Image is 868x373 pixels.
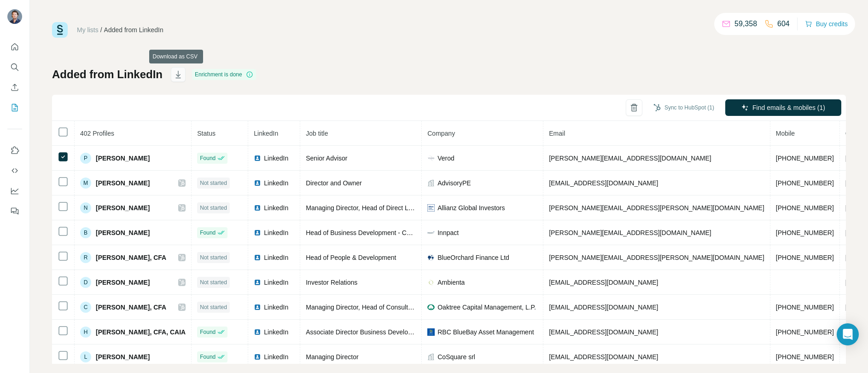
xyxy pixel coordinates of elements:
[200,253,227,262] span: Not started
[200,204,227,212] span: Not started
[254,204,261,212] img: LinkedIn logo
[437,228,459,237] span: Innpact
[306,254,396,261] span: Head of People & Development
[264,154,288,163] span: LinkedIn
[776,130,795,137] span: Mobile
[264,303,288,312] span: LinkedIn
[52,67,163,82] h1: Added from LinkedIn
[306,229,432,236] span: Head of Business Development - Consultant
[734,18,757,29] p: 59,358
[200,278,227,287] span: Not started
[254,130,278,137] span: LinkedIn
[200,229,216,237] span: Found
[437,178,471,188] span: AdvisoryPE
[752,103,825,112] span: Find emails & mobiles (1)
[776,204,834,212] span: [PHONE_NUMBER]
[80,351,91,362] div: L
[549,254,764,261] span: [PERSON_NAME][EMAIL_ADDRESS][PERSON_NAME][DOMAIN_NAME]
[427,155,435,162] img: company-logo
[200,154,216,162] span: Found
[549,179,658,187] span: [EMAIL_ADDRESS][DOMAIN_NAME]
[7,59,22,75] button: Search
[776,353,834,361] span: [PHONE_NUMBER]
[306,155,347,162] span: Senior Advisor
[306,179,361,187] span: Director and Owner
[427,229,435,236] img: company-logo
[776,254,834,261] span: [PHONE_NUMBER]
[254,179,261,187] img: LinkedIn logo
[427,204,435,212] img: company-logo
[100,25,102,34] li: /
[264,203,288,212] span: LinkedIn
[777,18,790,29] p: 604
[254,229,261,236] img: LinkedIn logo
[549,204,764,212] span: [PERSON_NAME][EMAIL_ADDRESS][PERSON_NAME][DOMAIN_NAME]
[80,178,91,189] div: M
[200,328,216,336] span: Found
[437,278,465,287] span: Ambienta
[776,229,834,236] span: [PHONE_NUMBER]
[80,302,91,313] div: C
[549,229,711,236] span: [PERSON_NAME][EMAIL_ADDRESS][DOMAIN_NAME]
[264,253,288,262] span: LinkedIn
[96,278,150,287] span: [PERSON_NAME]
[549,279,658,286] span: [EMAIL_ADDRESS][DOMAIN_NAME]
[549,353,658,361] span: [EMAIL_ADDRESS][DOMAIN_NAME]
[96,178,150,188] span: [PERSON_NAME]
[427,254,435,261] img: company-logo
[437,154,454,163] span: Verod
[437,303,536,312] span: Oaktree Capital Management, L.P.
[197,130,216,137] span: Status
[96,303,166,312] span: [PERSON_NAME], CFA
[776,328,834,336] span: [PHONE_NUMBER]
[264,228,288,237] span: LinkedIn
[80,327,91,338] div: H
[264,178,288,188] span: LinkedIn
[7,162,22,179] button: Use Surfe API
[96,352,150,362] span: [PERSON_NAME]
[80,277,91,288] div: D
[7,79,22,96] button: Enrich CSV
[254,304,261,311] img: LinkedIn logo
[776,155,834,162] span: [PHONE_NUMBER]
[437,253,509,262] span: BlueOrchard Finance Ltd
[427,328,435,336] img: company-logo
[264,278,288,287] span: LinkedIn
[200,303,227,311] span: Not started
[254,328,261,336] img: LinkedIn logo
[254,155,261,162] img: LinkedIn logo
[96,253,166,262] span: [PERSON_NAME], CFA
[7,39,22,55] button: Quick start
[96,228,150,237] span: [PERSON_NAME]
[80,202,91,213] div: N
[80,153,91,164] div: P
[96,327,186,337] span: [PERSON_NAME], CFA, CAIA
[549,304,658,311] span: [EMAIL_ADDRESS][DOMAIN_NAME]
[725,99,841,116] button: Find emails & mobiles (1)
[306,304,614,311] span: Managing Director, Head of Consultant Relations EMEA and [GEOGRAPHIC_DATA] Business Development
[7,183,22,199] button: Dashboard
[427,304,435,311] img: company-logo
[437,203,505,212] span: Allianz Global Investors
[7,203,22,219] button: Feedback
[7,99,22,116] button: My lists
[776,304,834,311] span: [PHONE_NUMBER]
[80,227,91,238] div: B
[264,327,288,337] span: LinkedIn
[306,328,426,336] span: Associate Director Business Development
[306,279,357,286] span: Investor Relations
[200,353,216,361] span: Found
[264,352,288,362] span: LinkedIn
[549,130,565,137] span: Email
[254,254,261,261] img: LinkedIn logo
[192,69,256,80] div: Enrichment is done
[200,179,227,187] span: Not started
[7,9,22,24] img: Avatar
[80,130,114,137] span: 402 Profiles
[7,142,22,159] button: Use Surfe on LinkedIn
[80,252,91,263] div: R
[306,204,428,212] span: Managing Director, Head of Direct Lending
[437,352,475,362] span: CoSquare srl
[427,130,455,137] span: Company
[837,323,859,345] div: Open Intercom Messenger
